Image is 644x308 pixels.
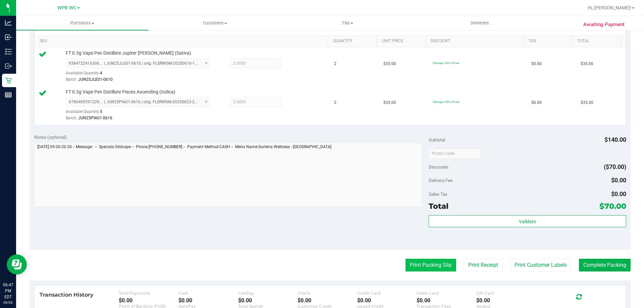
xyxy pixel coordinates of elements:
[298,291,357,296] div: Check
[178,297,238,304] div: $0.00
[431,39,521,44] a: Discount
[119,297,178,304] div: $0.00
[149,20,281,26] span: Customers
[531,61,542,67] span: $0.00
[417,297,476,304] div: $0.00
[588,5,631,10] span: Hi, [PERSON_NAME]!
[281,20,413,26] span: Tills
[66,89,175,95] span: FT 0.3g Vape Pen Distillate Pisces Ascending (Indica)
[78,77,113,82] span: JUN25JLE01-0610
[357,297,417,304] div: $0.00
[66,116,77,120] span: Batch:
[429,178,452,183] span: Delivery Fee
[510,259,571,271] button: Print Customer Labels
[383,100,396,106] span: $35.00
[414,16,546,30] a: Deliveries
[357,291,417,296] div: Credit Card
[16,16,149,30] a: Purchases
[462,20,498,26] span: Deliveries
[382,39,423,44] a: Unit Price
[66,50,191,56] span: FT 0.3g Vape Pen Distillate Jupiter [PERSON_NAME] (Sativa)
[476,297,536,304] div: $0.00
[406,259,456,271] button: Print Packing Slip
[100,109,102,114] span: 5
[7,254,27,274] iframe: Resource center
[334,61,336,67] span: 2
[40,39,325,44] a: SKU
[66,77,77,82] span: Batch:
[238,291,298,296] div: CanPay
[604,136,626,143] span: $140.00
[611,177,626,184] span: $0.00
[66,68,217,81] div: Available Quantity:
[581,100,593,106] span: $35.00
[5,19,12,26] inline-svg: Analytics
[519,219,536,224] span: Validate
[5,63,12,69] inline-svg: Outbound
[178,291,238,296] div: Cash
[581,61,593,67] span: $35.00
[281,16,414,30] a: Tills
[3,300,13,305] p: 09/26
[604,163,626,170] span: ($70.00)
[16,20,149,26] span: Purchases
[5,34,12,41] inline-svg: Inbound
[119,291,178,296] div: Total Payments
[579,259,631,271] button: Complete Packing
[57,5,76,11] span: WPB WC
[238,297,298,304] div: $0.00
[429,161,448,173] span: Discounts
[476,291,536,296] div: Gift Card
[5,91,12,98] inline-svg: Reports
[429,215,626,227] button: Validate
[599,201,626,211] span: $70.00
[433,100,459,104] span: 50dvape: 50% off line
[5,48,12,55] inline-svg: Inventory
[464,259,502,271] button: Print Receipt
[611,190,626,197] span: $0.00
[34,134,67,140] span: Notes (optional)
[78,116,112,120] span: JUN25PIA01-0616
[5,77,12,84] inline-svg: Retail
[3,282,13,300] p: 06:47 PM EDT
[529,39,570,44] a: Tax
[66,107,217,120] div: Available Quantity:
[100,71,102,75] span: 4
[383,61,396,67] span: $35.00
[429,201,448,211] span: Total
[149,16,281,30] a: Customers
[429,148,481,159] input: Promo Code
[583,21,625,28] span: Awaiting Payment
[531,100,542,106] span: $0.00
[298,297,357,304] div: $0.00
[429,137,445,142] span: Subtotal
[433,61,459,65] span: 50dvape: 50% off line
[429,191,447,197] span: Sales Tax
[577,39,618,44] a: Total
[334,100,336,106] span: 2
[333,39,374,44] a: Quantity
[417,291,476,296] div: Debit Card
